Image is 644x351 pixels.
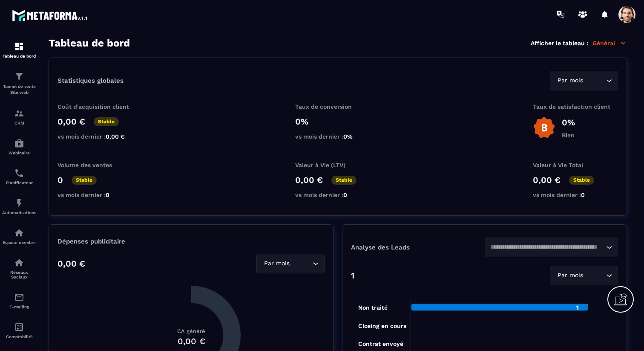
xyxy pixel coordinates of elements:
h3: Tableau de bord [49,37,130,49]
img: formation [14,41,24,52]
img: automations [14,198,24,208]
p: Stable [569,176,594,185]
p: Coût d'acquisition client [57,103,143,110]
input: Search for option [291,259,310,268]
span: Par mois [555,76,585,85]
p: E-mailing [2,305,36,309]
p: Analyse des Leads [351,244,485,251]
p: Tableau de bord [2,54,36,58]
p: Espace membre [2,240,36,245]
p: vs mois dernier : [533,191,618,198]
p: Webinaire [2,151,36,155]
p: vs mois dernier : [57,133,143,140]
p: Tunnel de vente Site web [2,84,36,96]
span: 0 [343,191,347,198]
img: social-network [14,258,24,268]
p: 0% [562,117,575,128]
span: 0% [343,133,353,140]
a: emailemailE-mailing [2,286,36,316]
p: CRM [2,121,36,125]
img: automations [14,228,24,238]
p: Taux de satisfaction client [533,103,618,110]
p: Statistiques globales [57,77,124,84]
img: formation [14,108,24,119]
input: Search for option [585,271,604,280]
span: Par mois [555,271,585,280]
a: formationformationCRM [2,102,36,132]
p: 0 [57,175,63,185]
p: 0% [295,116,380,127]
span: 0 [581,191,585,198]
p: 1 [351,270,354,281]
p: 0,00 € [57,258,85,269]
p: Bien [562,132,575,139]
p: Stable [331,176,356,185]
div: Search for option [485,238,618,257]
div: Search for option [550,266,618,285]
a: formationformationTunnel de vente Site web [2,65,36,102]
img: scheduler [14,168,24,178]
p: Stable [94,117,119,126]
img: logo [12,8,89,23]
input: Search for option [490,243,604,252]
p: Automatisations [2,210,36,215]
input: Search for option [585,76,604,85]
p: 0,00 € [295,175,323,185]
a: schedulerschedulerPlanificateur [2,162,36,191]
p: Stable [72,176,97,185]
p: Planificateur [2,180,36,185]
a: automationsautomationsEspace membre [2,221,36,251]
span: Par mois [262,259,291,268]
a: formationformationTableau de bord [2,35,36,65]
p: Valeur à Vie Total [533,162,618,168]
p: Taux de conversion [295,103,380,110]
a: accountantaccountantComptabilité [2,316,36,345]
p: Réseaux Sociaux [2,270,36,279]
p: Dépenses publicitaire [57,238,325,245]
p: Volume des ventes [57,162,143,168]
p: Valeur à Vie (LTV) [295,162,380,168]
a: social-networksocial-networkRéseaux Sociaux [2,251,36,286]
p: Général [592,39,627,47]
tspan: Closing en cours [358,322,406,330]
img: automations [14,138,24,148]
p: vs mois dernier : [295,191,380,198]
p: 0,00 € [533,175,561,185]
img: b-badge-o.b3b20ee6.svg [533,116,555,139]
p: Afficher le tableau : [531,40,588,46]
span: 0 [106,191,109,198]
img: formation [14,71,24,81]
a: automationsautomationsWebinaire [2,132,36,162]
img: email [14,292,24,302]
tspan: Contrat envoyé [358,340,403,348]
div: Search for option [550,71,618,90]
p: vs mois dernier : [57,191,143,198]
span: 0,00 € [106,133,125,140]
tspan: Non traité [358,304,388,311]
p: Comptabilité [2,334,36,339]
p: vs mois dernier : [295,133,380,140]
p: 0,00 € [57,116,85,127]
a: automationsautomationsAutomatisations [2,191,36,221]
img: accountant [14,322,24,332]
div: Search for option [256,254,325,273]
